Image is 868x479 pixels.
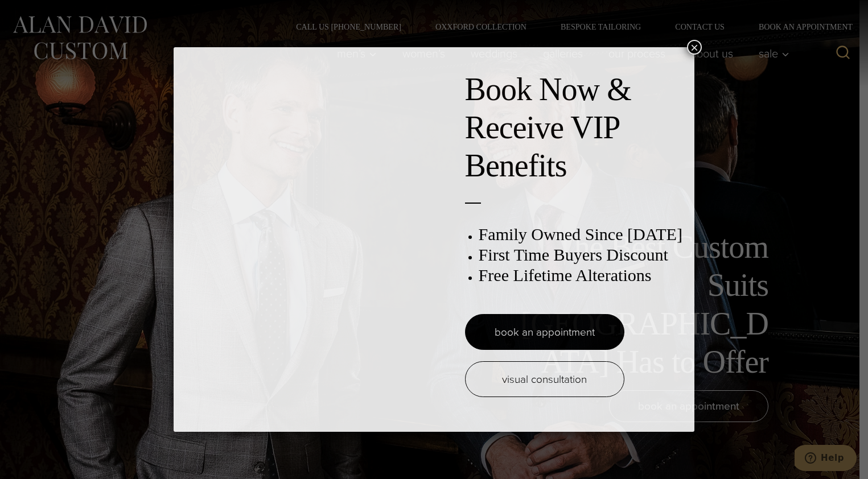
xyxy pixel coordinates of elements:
a: visual consultation [465,361,624,397]
h3: Family Owned Since [DATE] [479,224,683,245]
span: Help [26,8,50,18]
h2: Book Now & Receive VIP Benefits [465,71,683,185]
h3: Free Lifetime Alterations [479,265,683,286]
a: book an appointment [465,314,624,350]
button: Close [687,40,702,55]
h3: First Time Buyers Discount [479,245,683,265]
